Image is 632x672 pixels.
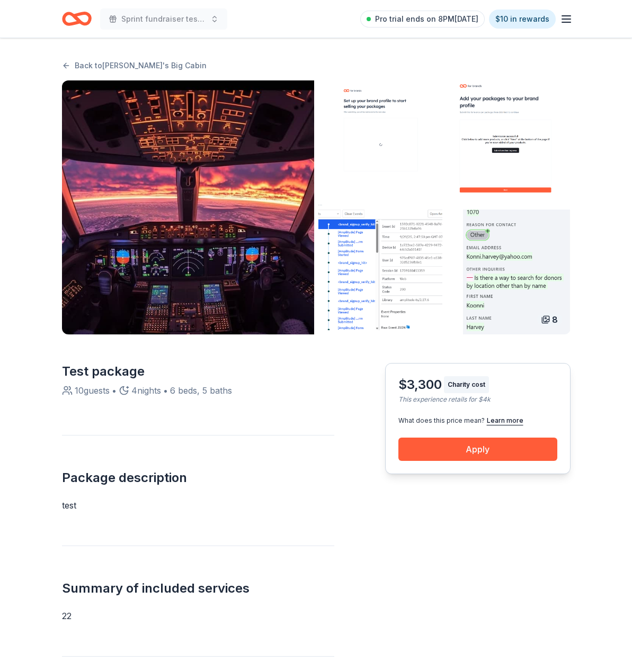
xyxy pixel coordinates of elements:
a: Home [62,6,92,31]
div: Test package [62,363,334,380]
h2: Package description [62,469,334,486]
a: Back to[PERSON_NAME]'s Big Cabin [62,59,207,72]
a: Pro trial ends on 8PM[DATE] [360,11,485,28]
span: Pro trial ends on 8PM[DATE] [375,13,478,25]
img: Listing photo [318,80,442,205]
button: Apply [398,438,557,461]
div: 6 beds, 5 baths [170,384,232,397]
span: Sprint fundraiser test for Drizzy 22 [121,13,206,25]
img: Listing photo [62,80,314,334]
div: Charity cost [444,376,489,393]
div: 10 guests [75,384,110,397]
button: Learn more [487,416,523,425]
p: 22 [62,610,334,622]
button: Sprint fundraiser test for Drizzy 22 [100,8,227,30]
div: This experience retails for $4k [398,395,557,404]
div: • [163,384,168,397]
h2: Summary of included services [62,580,334,597]
div: What does this price mean? [398,416,557,425]
p: test [62,499,334,512]
a: $10 in rewards [489,10,556,29]
div: 4 nights [131,384,161,397]
button: Listing photoListing photoListing photoListing photoListing photo8 [62,80,571,334]
div: • [112,384,117,397]
div: 8 [537,313,562,326]
img: Listing photo [318,210,442,334]
div: $3,300 [398,376,442,393]
img: Listing photo [447,210,571,334]
img: Listing photo [447,80,571,205]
